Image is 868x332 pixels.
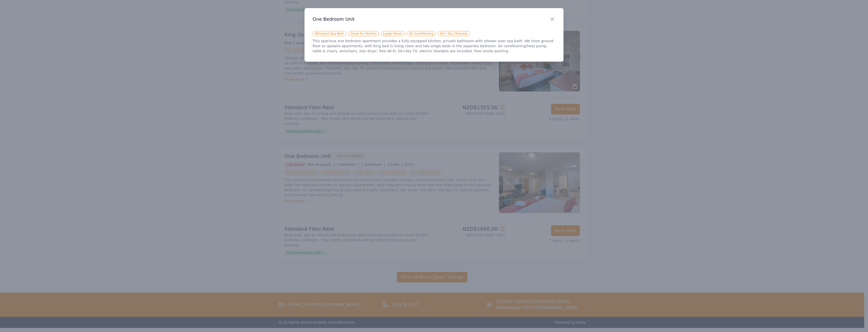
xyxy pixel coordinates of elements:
[348,31,379,36] span: Great for Famlies
[381,31,405,36] span: Larger Room
[313,31,346,36] span: Whirlpool Spa Bath
[407,31,436,36] span: Air Conditioning
[313,38,555,54] p: This spacious one bedroom apartment provides a fully equipped kitchen, private bathroom with show...
[313,16,555,22] h3: One Bedroom Unit
[438,31,470,36] span: 50+ Sky Channels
